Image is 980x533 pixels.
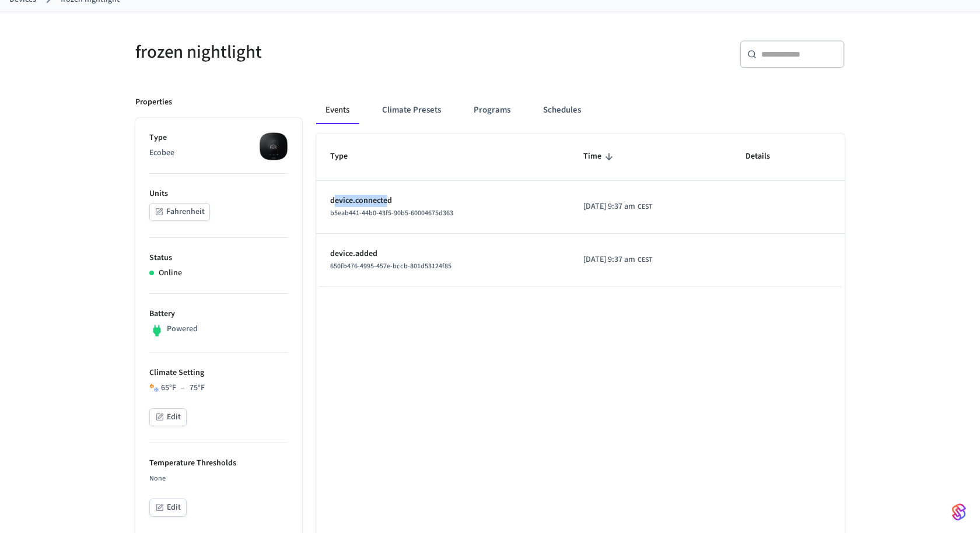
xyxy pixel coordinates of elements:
[149,474,166,483] span: None
[373,96,450,124] button: Climate Presets
[745,148,785,166] span: Details
[330,148,363,166] span: Type
[583,201,635,213] span: [DATE] 9:37 am
[464,96,520,124] button: Programs
[135,40,483,64] h5: frozen nightlight
[330,195,555,207] p: device.connected
[149,367,288,379] p: Climate Setting
[330,248,555,260] p: device.added
[149,188,288,200] p: Units
[638,255,652,265] span: CEST
[952,503,966,521] img: SeamLogoGradient.69752ec5.svg
[149,147,288,159] p: Ecobee
[161,382,205,394] div: 65 °F 75 °F
[167,323,198,335] p: Powered
[583,254,635,266] span: [DATE] 9:37 am
[159,267,182,279] p: Online
[330,208,453,218] span: b5eab441-44b0-43f5-90b5-60004675d363
[149,252,288,264] p: Status
[149,457,288,469] p: Temperature Thresholds
[149,132,288,144] p: Type
[583,201,652,213] div: Europe/Warsaw
[149,383,159,392] img: Heat Cool
[149,408,187,426] button: Edit
[181,382,185,394] span: –
[316,134,845,286] table: sticky table
[149,308,288,320] p: Battery
[638,202,652,212] span: CEST
[583,148,617,166] span: Time
[316,96,359,124] button: Events
[583,254,652,266] div: Europe/Warsaw
[259,132,288,161] img: ecobee_lite_3
[149,203,210,221] button: Fahrenheit
[149,499,187,517] button: Edit
[135,96,172,108] p: Properties
[534,96,590,124] button: Schedules
[330,261,452,271] span: 650fb476-4995-457e-bccb-801d53124f85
